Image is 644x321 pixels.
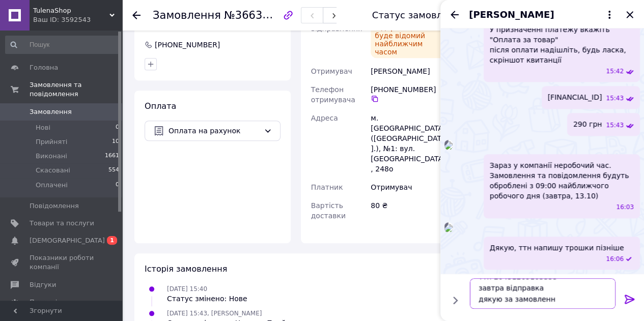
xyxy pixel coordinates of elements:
[153,9,221,21] span: Замовлення
[30,280,56,289] span: Відгуки
[33,15,122,24] div: Ваш ID: 3592543
[369,178,449,196] div: Отримувач
[116,123,119,132] span: 0
[490,160,634,201] span: Зараз у компанії неробочий час. Замовлення та повідомлення будуть оброблені з 09:00 найближчого р...
[36,181,68,190] span: Оплачені
[469,8,615,21] button: [PERSON_NAME]
[444,224,453,232] img: 4e9eab79-eb3c-41cf-be90-0ac9e2832bf2_w500_h500
[36,152,67,161] span: Виконані
[116,181,119,190] span: 0
[154,40,221,50] div: [PHONE_NUMBER]
[145,264,227,274] span: Історія замовлення
[36,166,70,175] span: Скасовані
[548,92,602,103] span: [FINANCIAL_ID]
[369,196,449,225] div: 80 ₴
[606,121,624,130] span: 15:43 12.10.2025
[30,80,122,99] span: Замовлення та повідомлення
[449,9,461,21] button: Назад
[167,285,207,293] span: [DATE] 15:40
[36,123,50,132] span: Нові
[311,67,352,75] span: Отримувач
[449,294,462,307] button: Показати кнопки
[606,94,624,103] span: 15:43 12.10.2025
[33,6,109,15] span: TulenaShop
[30,253,94,272] span: Показники роботи компанії
[444,141,453,150] img: ed3cbbdf-b777-4db2-9d28-b6e3423a52e8_w500_h500
[108,166,119,175] span: 554
[145,101,176,111] span: Оплата
[105,152,119,161] span: 1661
[371,84,446,103] div: [PHONE_NUMBER]
[167,294,247,304] div: Статус змінено: Нове
[169,125,260,136] span: Оплата на рахунок
[470,278,615,309] textarea: ттн 20451269163355 завтра відправка дякую за замовленн
[311,183,343,191] span: Платник
[311,85,355,104] span: Телефон отримувача
[112,137,119,147] span: 10
[372,10,466,20] div: Статус замовлення
[469,8,554,21] span: [PERSON_NAME]
[36,137,67,147] span: Прийняті
[311,14,362,33] span: Статус відправлення
[30,201,79,211] span: Повідомлення
[616,203,634,212] span: 16:03 12.10.2025
[30,107,72,116] span: Замовлення
[311,201,346,220] span: Вартість доставки
[369,109,449,178] div: м. [GEOGRAPHIC_DATA] ([GEOGRAPHIC_DATA].), №1: вул. [GEOGRAPHIC_DATA], 248о
[30,236,105,245] span: [DEMOGRAPHIC_DATA]
[107,236,117,245] span: 1
[573,119,602,130] span: 290 грн
[490,243,624,253] span: Дякую, ттн напишу трошки пізніше
[606,255,624,264] span: 16:06 12.10.2025
[224,9,296,21] span: №366318375
[30,298,57,307] span: Покупці
[369,62,449,80] div: [PERSON_NAME]
[132,10,141,20] div: Повернутися назад
[167,310,262,317] span: [DATE] 15:43, [PERSON_NAME]
[5,36,120,54] input: Пошук
[30,219,94,228] span: Товари та послуги
[311,114,338,122] span: Адреса
[624,9,636,21] button: Закрити
[30,63,58,72] span: Головна
[606,67,624,76] span: 15:42 12.10.2025
[371,13,446,58] div: Статус відправлення буде відомий найближчим часом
